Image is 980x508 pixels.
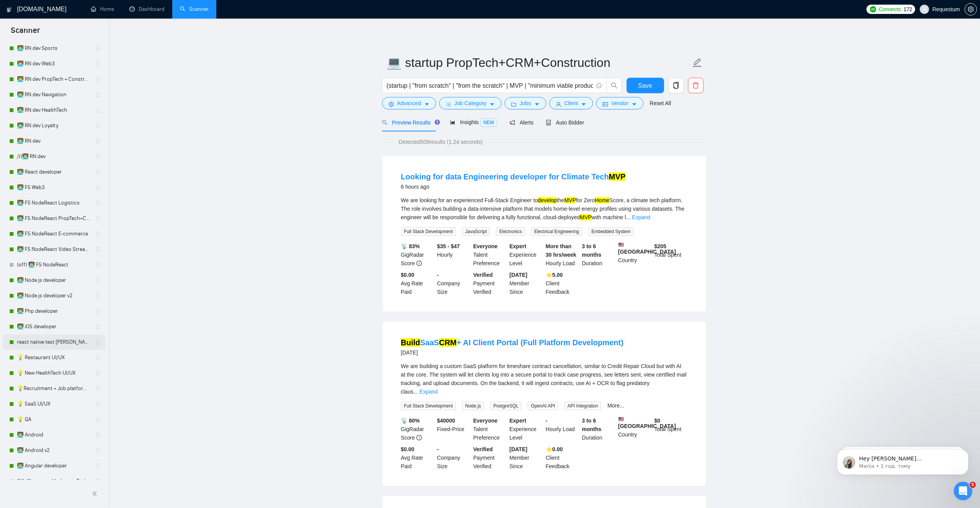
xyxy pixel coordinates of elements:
[95,277,101,283] span: holder
[549,97,593,109] button: userClientcaret-down
[546,119,584,126] span: Auto Bidder
[401,196,688,222] div: We are looking for an experienced Full-Stack Engineer to the for Zero Score, a climate tech platf...
[401,402,456,410] span: Full Stack Development
[596,97,643,109] button: idcardVendorcaret-down
[435,271,472,296] div: Company Size
[95,246,101,252] span: holder
[970,482,976,488] span: 5
[95,370,101,376] span: holder
[95,385,101,392] span: holder
[490,402,521,410] span: PostgreSQL
[508,445,544,470] div: Member Since
[95,138,101,144] span: holder
[564,197,576,203] mark: MVP
[17,164,90,180] a: 👨‍💻 React developer
[688,82,703,89] span: delete
[688,78,703,93] button: delete
[399,416,436,442] div: GigRadar Score
[510,120,515,125] span: notification
[528,402,558,410] span: OpenAI API
[413,389,418,395] span: ...
[416,435,422,440] span: info-circle
[546,418,548,424] b: -
[564,402,601,410] span: API Integration
[564,99,578,107] span: Client
[17,257,90,273] a: (off) 👨‍💻 FS NodeReact
[401,338,624,347] a: BuildSaaSCRM+ AI Client Portal (Full Platform Development)
[435,242,472,268] div: Hourly
[17,319,90,334] a: 👨‍💻 iOS developer
[17,72,90,87] a: 👨‍💻 RN dev PropTech + Construction
[95,231,101,237] span: holder
[520,99,531,107] span: Jobs
[401,362,688,396] div: We are building a custom SaaS platform for timeshare contract cancellation, similar to Credit Rep...
[653,416,689,442] div: Total Spent
[416,261,422,266] span: info-circle
[472,445,508,470] div: Payment Verified
[692,58,702,68] span: edit
[480,118,497,127] span: NEW
[17,56,90,72] a: 👨‍💻 RN dev Web3
[95,447,101,453] span: holder
[95,293,101,299] span: holder
[7,3,12,16] img: logo
[17,133,90,149] a: 👨‍💻 RN dev
[580,242,617,268] div: Duration
[496,227,525,236] span: Electronics
[91,6,114,12] a: homeHome
[382,97,436,109] button: settingAdvancedcaret-down
[17,211,90,226] a: 👨‍💻 FS NodeReact PropTech+CRM+ERP
[510,446,527,452] b: [DATE]
[95,355,101,361] span: holder
[424,101,430,107] span: caret-down
[34,22,131,136] span: Hey [PERSON_NAME][EMAIL_ADDRESS][DOMAIN_NAME], Looks like your Upwork agency Requestum ran out of...
[95,45,101,51] span: holder
[95,107,101,113] span: holder
[472,242,508,268] div: Talent Preference
[393,138,488,146] span: Detected 509 results (1.24 seconds)
[95,169,101,175] span: holder
[5,25,46,41] span: Scanner
[389,101,394,107] span: setting
[510,418,527,424] b: Expert
[603,101,608,107] span: idcard
[95,153,101,160] span: holder
[17,149,90,164] a: /()👨‍💻 RN dev
[437,272,439,278] b: -
[668,78,684,93] button: copy
[434,119,441,126] div: Tooltip anchor
[510,119,533,126] span: Alerts
[95,308,101,314] span: holder
[611,99,628,107] span: Vendor
[472,416,508,442] div: Talent Preference
[618,416,624,422] img: 🇺🇸
[510,243,527,249] b: Expert
[17,365,90,381] a: 💡 New HealthTech UI/UX
[654,243,666,249] b: $ 205
[401,338,420,347] mark: Build
[504,97,546,109] button: folderJobscaret-down
[473,418,498,424] b: Everyone
[399,271,436,296] div: Avg Rate Paid
[401,227,456,236] span: Full Stack Development
[439,338,457,347] mark: CRM
[595,197,609,203] mark: Home
[382,119,438,126] span: Preview Results
[17,102,90,118] a: 👨‍💻 RN dev HealthTech
[95,463,101,469] span: holder
[462,402,484,410] span: Node.js
[95,92,101,98] span: holder
[581,101,586,107] span: caret-down
[129,6,165,12] a: dashboardDashboard
[401,182,626,191] div: 6 hours ago
[618,242,676,255] b: [GEOGRAPHIC_DATA]
[17,303,90,319] a: 👨‍💻 Php developer
[397,99,421,107] span: Advanced
[653,242,689,268] div: Total Spent
[401,418,420,424] b: 📡 80%
[95,184,101,191] span: holder
[17,381,90,396] a: 💡Recruitment + Job platform UI/UX
[386,53,691,72] input: Scanner name...
[95,432,101,438] span: holder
